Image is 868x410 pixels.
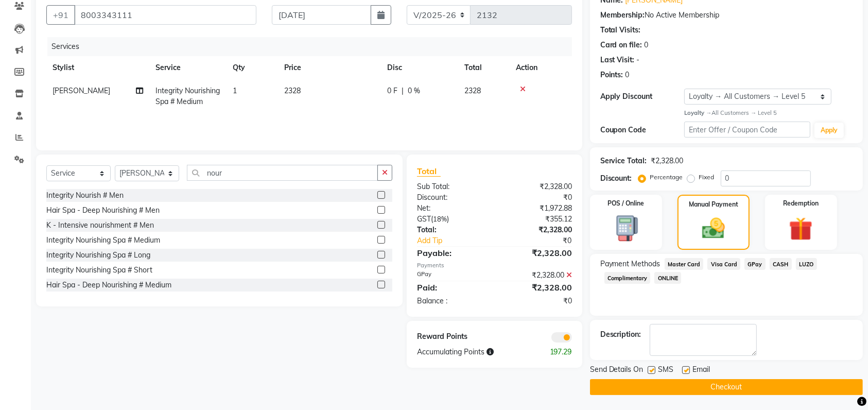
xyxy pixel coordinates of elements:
[46,5,75,25] button: +91
[494,270,579,281] div: ₹2,328.00
[607,199,644,208] label: POS / Online
[814,123,844,138] button: Apply
[509,235,580,246] div: ₹0
[650,173,683,182] label: Percentage
[600,70,623,80] div: Points:
[74,5,256,25] input: Search by Name/Mobile/Email/Code
[409,281,494,294] div: Paid:
[494,296,579,306] div: ₹0
[409,181,494,192] div: Sub Total:
[604,272,651,284] span: Complimentary
[645,40,649,50] div: 0
[494,247,579,259] div: ₹2,328.00
[689,200,738,209] label: Manual Payment
[658,364,674,377] span: SMS
[744,258,766,270] span: GPay
[46,190,124,201] div: Integrity Nourish # Men
[464,86,481,95] span: 2328
[433,215,447,223] span: 18%
[409,235,509,246] a: Add Tip
[600,329,641,340] div: Description:
[537,347,580,357] div: 197.29
[626,70,630,80] div: 0
[409,296,494,306] div: Balance :
[684,109,853,117] div: All Customers → Level 5
[651,156,684,166] div: ₹2,328.00
[600,91,684,102] div: Apply Discount
[46,220,154,231] div: K - Intensive nourishment # Men
[494,192,579,203] div: ₹0
[46,205,160,216] div: Hair Spa - Deep Nourishing # Men
[494,281,579,294] div: ₹2,328.00
[53,86,110,95] span: [PERSON_NAME]
[510,56,572,79] th: Action
[417,261,572,270] div: Payments
[693,364,710,377] span: Email
[409,270,494,281] div: GPay
[408,86,420,96] span: 0 %
[47,37,580,56] div: Services
[417,166,441,177] span: Total
[600,156,647,166] div: Service Total:
[278,56,381,79] th: Price
[684,109,711,116] strong: Loyalty →
[782,214,820,244] img: _gift.svg
[695,215,732,242] img: _cash.svg
[387,86,397,96] span: 0 F
[409,203,494,214] div: Net:
[770,258,792,270] span: CASH
[654,272,681,284] span: ONLINE
[665,258,704,270] span: Master Card
[494,203,579,214] div: ₹1,972.88
[684,122,810,138] input: Enter Offer / Coupon Code
[637,55,640,65] div: -
[409,225,494,235] div: Total:
[699,173,715,182] label: Fixed
[590,364,644,377] span: Send Details On
[600,55,635,65] div: Last Visit:
[381,56,458,79] th: Disc
[796,258,817,270] span: LUZO
[409,347,537,357] div: Accumulating Points
[494,214,579,225] div: ₹355.12
[707,258,740,270] span: Visa Card
[187,165,378,181] input: Search or Scan
[284,86,301,95] span: 2328
[409,192,494,203] div: Discount:
[600,259,661,269] span: Payment Methods
[494,181,579,192] div: ₹2,328.00
[494,225,579,235] div: ₹2,328.00
[417,214,431,224] span: GST
[600,25,641,36] div: Total Visits:
[606,214,645,243] img: _pos-terminal.svg
[600,173,632,184] div: Discount:
[46,56,149,79] th: Stylist
[458,56,510,79] th: Total
[155,86,220,106] span: Integrity Nourishing Spa # Medium
[409,331,494,343] div: Reward Points
[409,247,494,259] div: Payable:
[46,265,152,276] div: Integrity Nourishing Spa # Short
[149,56,227,79] th: Service
[600,10,645,21] div: Membership:
[402,86,404,96] span: |
[783,199,819,208] label: Redemption
[46,235,160,246] div: Integrity Nourishing Spa # Medium
[46,250,150,261] div: Integrity Nourishing Spa # Long
[409,214,494,225] div: ( )
[227,56,278,79] th: Qty
[600,125,684,135] div: Coupon Code
[233,86,237,95] span: 1
[600,10,853,21] div: No Active Membership
[600,40,643,50] div: Card on file:
[590,379,863,395] button: Checkout
[46,280,171,291] div: Hair Spa - Deep Nourishing # Medium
